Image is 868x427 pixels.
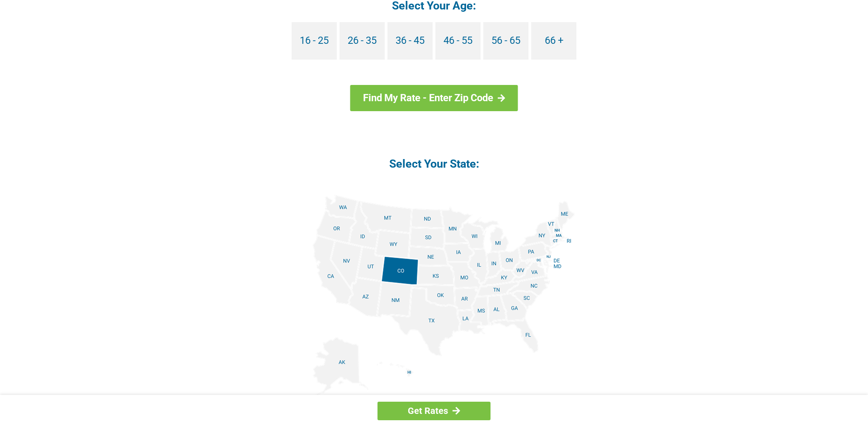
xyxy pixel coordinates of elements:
[531,22,576,60] a: 66 +
[483,22,528,60] a: 56 - 65
[387,22,433,60] a: 36 - 45
[293,195,575,399] img: states
[435,22,481,60] a: 46 - 55
[217,156,651,171] h4: Select Your State:
[292,22,337,60] a: 16 - 25
[350,85,518,111] a: Find My Rate - Enter Zip Code
[377,402,491,420] a: Get Rates
[340,22,385,60] a: 26 - 35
